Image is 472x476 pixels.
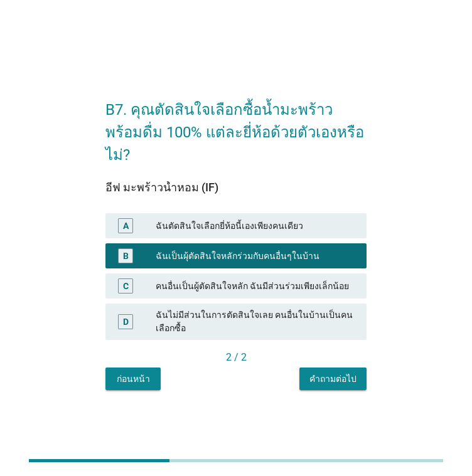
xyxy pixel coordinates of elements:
[156,309,357,335] div: ฉันไม่มีส่วนในการตัดสินใจเลย คนอื่นในบ้านเป็นคนเลือกซื้อ
[123,280,129,293] div: C
[105,368,161,390] button: ก่อนหน้า
[105,350,367,365] div: 2 / 2
[105,179,367,196] div: อีฟ มะพร้าวน้ำหอม (IF)
[156,218,357,233] div: ฉันตัดสินใจเลือกยี่ห้อนี้เองเพียงคนเดียว
[115,373,151,386] div: ก่อนหน้า
[156,278,357,294] div: คนอื่นเป็นผู้ตัดสินใจหลัก ฉันมีส่วนร่วมเพียงเล็กน้อย
[309,373,357,386] div: คำถามต่อไป
[123,219,129,233] div: A
[105,86,367,166] h2: B7. คุณตัดสินใจเลือกซื้อน้ำมะพร้าวพร้อมดื่ม 100% แต่ละยี่ห้อด้วยตัวเองหรือไม่?
[123,250,129,263] div: B
[123,315,129,329] div: D
[299,368,367,390] button: คำถามต่อไป
[156,248,357,263] div: ฉันเป็นผุ้ตัดสินใจหลักร่วมกับคนอื่นๆในบ้าน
